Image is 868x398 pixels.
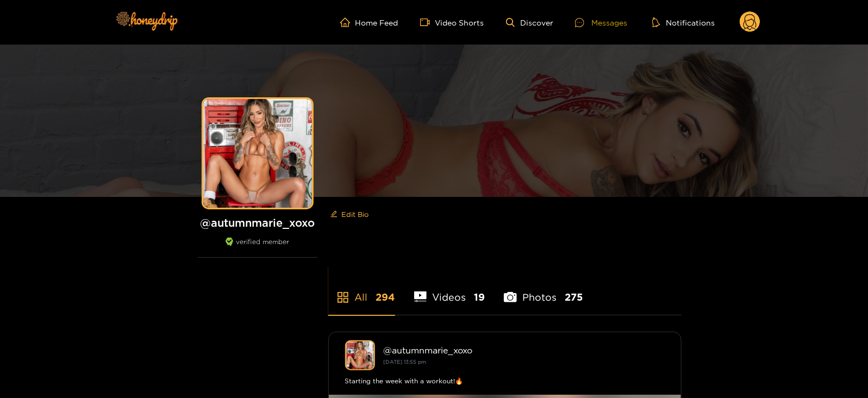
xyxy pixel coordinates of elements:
[340,17,398,27] a: Home Feed
[345,340,375,370] img: autumnmarie_xoxo
[328,266,395,315] li: All
[506,18,553,27] a: Discover
[198,216,317,229] h1: @ autumnmarie_xoxo
[474,290,485,304] span: 19
[565,290,583,304] span: 275
[342,209,369,220] span: Edit Bio
[414,266,485,315] li: Videos
[384,345,665,355] div: @ autumnmarie_xoxo
[198,238,317,258] div: verified member
[420,17,435,27] span: video-camera
[328,206,371,223] button: editEdit Bio
[504,266,583,315] li: Photos
[345,376,665,387] div: Starting the week with a workout!🔥
[330,210,338,219] span: edit
[420,17,484,27] a: Video Shorts
[336,291,349,304] span: appstore
[376,290,395,304] span: 294
[384,359,427,365] small: [DATE] 13:55 pm
[649,17,718,28] button: Notifications
[575,16,627,29] div: Messages
[340,17,355,27] span: home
